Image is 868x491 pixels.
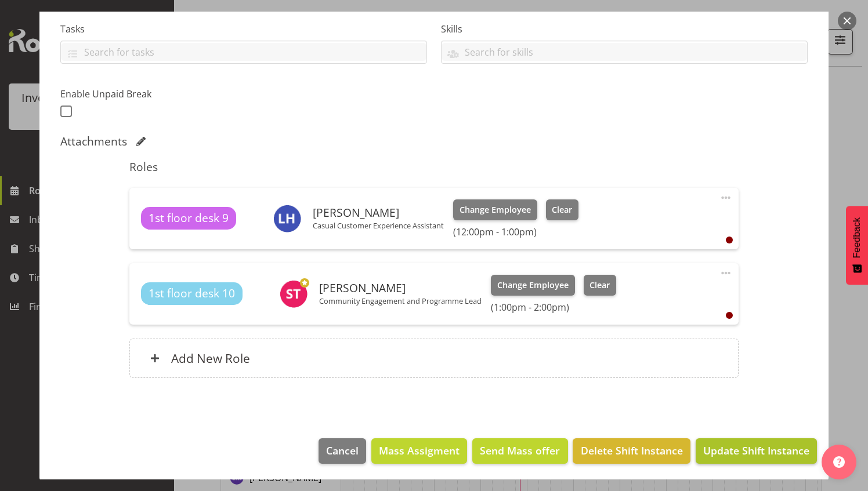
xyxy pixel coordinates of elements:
span: Send Mass offer [480,443,560,458]
button: Delete Shift Instance [573,438,690,464]
span: Change Employee [460,203,531,216]
span: Clear [589,279,610,292]
span: Mass Assigment [379,443,460,458]
span: Delete Shift Instance [581,443,683,458]
button: Mass Assigment [371,438,467,464]
span: Update Shift Instance [703,443,809,458]
img: linley-hawkes11680.jpg [273,205,301,232]
input: Search for skills [442,43,807,61]
p: Community Engagement and Programme Lead [319,296,482,305]
h6: Add New Role [171,351,250,366]
div: User is clocked out [726,312,733,319]
h6: (12:00pm - 1:00pm) [453,226,578,238]
div: User is clocked out [726,237,733,243]
img: saniya-thompson11688.jpg [280,280,308,308]
input: Search for tasks [61,43,426,61]
span: Feedback [852,217,862,258]
img: help-xxl-2.png [833,456,845,468]
button: Send Mass offer [472,438,567,464]
h6: (1:00pm - 2:00pm) [491,301,616,313]
button: Feedback - Show survey [846,206,868,285]
h5: Roles [129,160,738,174]
span: Clear [552,203,572,216]
h5: Attachments [60,134,127,148]
label: Tasks [60,22,427,36]
span: 1st floor desk 10 [149,285,235,302]
span: Change Employee [497,279,569,292]
button: Update Shift Instance [696,438,817,464]
button: Clear [584,275,617,296]
button: Change Employee [453,199,537,220]
button: Change Employee [491,275,575,296]
h6: [PERSON_NAME] [313,206,444,219]
h6: [PERSON_NAME] [319,282,482,294]
p: Casual Customer Experience Assistant [313,221,444,230]
label: Enable Unpaid Break [60,87,237,101]
button: Cancel [319,438,366,464]
button: Clear [546,199,579,220]
span: Cancel [326,443,359,458]
label: Skills [441,22,808,36]
span: 1st floor desk 9 [149,210,229,227]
